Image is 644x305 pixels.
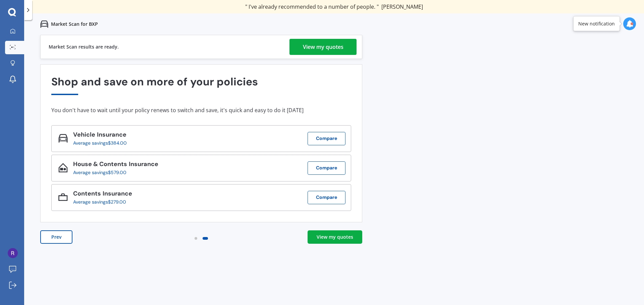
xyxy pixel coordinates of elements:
div: View my quotes [317,234,353,240]
img: Contents_icon [58,193,68,202]
button: Prev [40,230,72,244]
div: New notification [578,20,615,27]
p: Market Scan for BXP [51,21,98,27]
div: You don't have to wait until your policy renews to switch and save, it's quick and easy to do it ... [51,107,351,113]
button: Compare [308,191,345,204]
div: Vehicle [73,131,132,140]
div: Average savings $384.00 [73,140,127,146]
img: car.f15378c7a67c060ca3f3.svg [40,20,48,28]
div: Average savings $579.00 [73,170,153,175]
div: Market Scan results are ready. [49,35,119,59]
span: Insurance [127,160,158,168]
span: Insurance [101,189,132,198]
button: Compare [308,132,345,145]
div: House & Contents [73,161,158,170]
div: Shop and save on more of your policies [51,76,351,95]
a: View my quotes [308,230,362,244]
span: Insurance [95,131,126,139]
a: View my quotes [289,39,357,55]
div: View my quotes [303,39,343,55]
img: ACg8ocKhCl-slDeIoMVJw8TFSPwo50QQhGJweD-Ol-aPDZhGsthtXg=s96-c [8,248,18,258]
div: Average savings $279.00 [73,199,127,205]
img: House & Contents_icon [58,163,68,172]
button: Compare [308,161,345,175]
img: Vehicle_icon [58,134,68,143]
div: Contents [73,190,132,199]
